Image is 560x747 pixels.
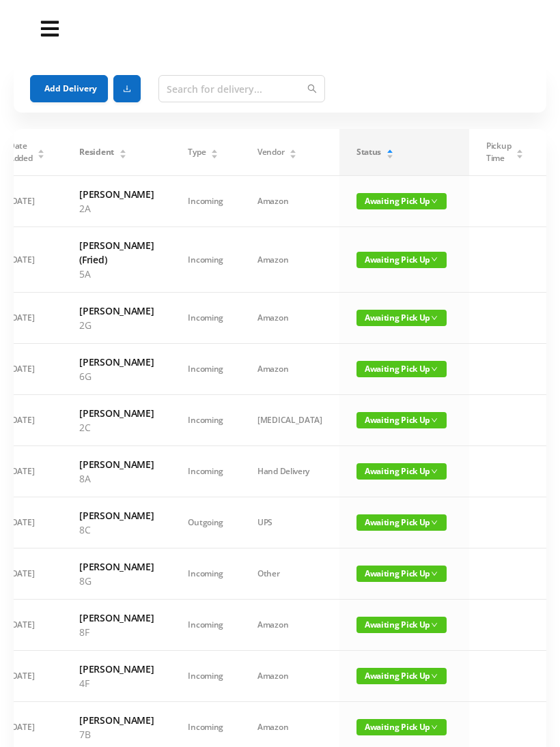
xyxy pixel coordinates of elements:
[240,227,339,293] td: Amazon
[79,420,154,435] p: 2C
[79,727,154,742] p: 7B
[171,497,240,548] td: Outgoing
[79,355,154,369] h6: [PERSON_NAME]
[356,617,447,633] span: Awaiting Pick Up
[79,187,154,201] h6: [PERSON_NAME]
[386,153,393,157] i: icon: caret-down
[79,676,154,690] p: 4F
[171,651,240,702] td: Incoming
[431,198,438,205] i: icon: down
[257,146,284,158] span: Vendor
[356,310,447,326] span: Awaiting Pick Up
[516,153,524,157] i: icon: caret-down
[79,318,154,332] p: 2G
[240,651,339,702] td: Amazon
[171,227,240,293] td: Incoming
[356,146,381,158] span: Status
[240,548,339,600] td: Other
[113,75,141,102] button: icon: download
[79,369,154,383] p: 6G
[240,176,339,227] td: Amazon
[431,256,438,263] i: icon: down
[79,201,154,216] p: 2A
[431,314,438,321] i: icon: down
[356,193,447,209] span: Awaiting Pick Up
[79,713,154,727] h6: [PERSON_NAME]
[79,471,154,486] p: 8A
[79,508,154,523] h6: [PERSON_NAME]
[37,147,45,156] div: Sort
[79,523,154,537] p: 8C
[431,366,438,372] i: icon: down
[9,140,33,164] span: Date Added
[356,566,447,582] span: Awaiting Pick Up
[79,662,154,676] h6: [PERSON_NAME]
[431,570,438,577] i: icon: down
[240,395,339,446] td: [MEDICAL_DATA]
[211,153,219,157] i: icon: caret-down
[79,267,154,281] p: 5A
[356,463,447,480] span: Awaiting Pick Up
[171,600,240,651] td: Incoming
[30,75,108,102] button: Add Delivery
[516,147,524,151] i: icon: caret-up
[211,147,219,151] i: icon: caret-up
[79,304,154,318] h6: [PERSON_NAME]
[240,293,339,344] td: Amazon
[171,548,240,600] td: Incoming
[431,621,438,628] i: icon: down
[79,146,114,158] span: Resident
[289,147,297,156] div: Sort
[171,293,240,344] td: Incoming
[431,417,438,424] i: icon: down
[158,75,325,102] input: Search for delivery...
[356,514,447,531] span: Awaiting Pick Up
[356,668,447,684] span: Awaiting Pick Up
[516,147,524,156] div: Sort
[171,344,240,395] td: Incoming
[240,497,339,548] td: UPS
[79,457,154,471] h6: [PERSON_NAME]
[79,238,154,267] h6: [PERSON_NAME] (Fried)
[240,446,339,497] td: Hand Delivery
[307,84,317,93] i: icon: search
[171,446,240,497] td: Incoming
[240,600,339,651] td: Amazon
[79,406,154,420] h6: [PERSON_NAME]
[210,147,219,156] div: Sort
[119,153,126,157] i: icon: caret-down
[431,673,438,679] i: icon: down
[356,719,447,735] span: Awaiting Pick Up
[386,147,393,151] i: icon: caret-up
[486,140,511,164] span: Pickup Time
[79,625,154,639] p: 8F
[431,468,438,475] i: icon: down
[356,412,447,428] span: Awaiting Pick Up
[79,611,154,625] h6: [PERSON_NAME]
[431,724,438,731] i: icon: down
[240,344,339,395] td: Amazon
[356,361,447,377] span: Awaiting Pick Up
[79,574,154,588] p: 8G
[119,147,127,156] div: Sort
[79,559,154,574] h6: [PERSON_NAME]
[171,176,240,227] td: Incoming
[38,153,45,157] i: icon: caret-down
[290,153,297,157] i: icon: caret-down
[290,147,297,151] i: icon: caret-up
[386,147,394,156] div: Sort
[356,252,447,268] span: Awaiting Pick Up
[119,147,126,151] i: icon: caret-up
[188,146,206,158] span: Type
[38,147,45,151] i: icon: caret-up
[431,519,438,526] i: icon: down
[171,395,240,446] td: Incoming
